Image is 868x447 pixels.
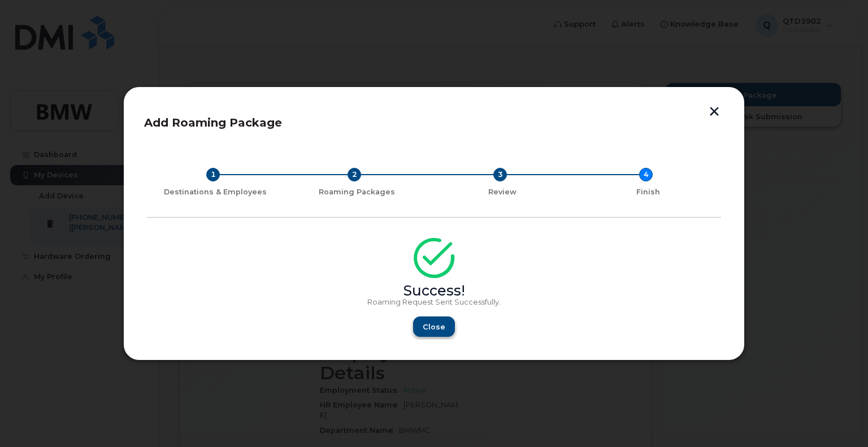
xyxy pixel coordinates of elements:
span: Add Roaming Package [144,116,282,129]
div: Roaming Packages [288,188,425,197]
div: 1 [206,168,220,181]
div: Review [434,188,571,197]
button: Close [413,316,455,337]
span: Close [423,322,445,332]
div: 2 [348,168,361,181]
div: Success! [147,287,721,296]
div: 3 [493,168,507,181]
div: Destinations & Employees [151,188,279,197]
p: Roaming Request Sent Successfully. [147,298,721,307]
iframe: Messenger Launcher [819,398,860,439]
